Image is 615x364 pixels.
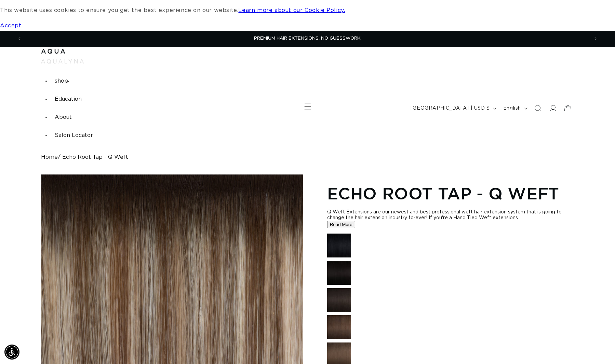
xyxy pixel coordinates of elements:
[530,101,545,116] summary: Search
[41,59,84,63] img: aqualyna.com
[406,102,499,115] button: [GEOGRAPHIC_DATA] | USD $
[327,288,574,316] a: 1B Soft Black - Q Weft
[12,32,27,45] button: Previous announcement
[51,90,86,108] a: Education
[55,132,93,138] span: Salon Locator
[327,288,351,312] img: 1B Soft Black - Q Weft
[327,234,574,261] a: 1 Black - Q Weft
[62,154,128,160] span: Echo Root Tap - Q Weft
[588,32,603,45] button: Next announcement
[327,183,574,204] h1: Echo Root Tap - Q Weft
[27,31,588,47] div: 1 of 3
[17,31,598,47] slideshow-component: Announcement bar
[27,31,588,47] div: Announcement
[55,114,72,120] span: About
[327,221,355,228] button: Read More
[327,261,574,288] a: 1N Natural Black - Q Weft
[41,49,65,54] img: Aqua Hair Extensions
[41,154,574,160] nav: breadcrumbs
[411,105,490,112] span: [GEOGRAPHIC_DATA] | USD $
[55,78,68,84] span: shop
[55,96,82,102] span: Education
[581,331,615,364] iframe: Chat Widget
[327,234,351,257] img: 1 Black - Q Weft
[300,99,315,114] summary: Menu
[51,126,97,144] a: Salon Locator
[51,72,72,90] summary: shop
[41,154,58,160] a: Home
[4,345,19,360] div: Accessibility Menu
[254,36,361,41] span: PREMIUM HAIR EXTENSIONS. NO GUESSWORK.
[238,8,345,13] a: Learn more about our Cookie Policy.
[327,261,351,285] img: 1N Natural Black - Q Weft
[327,315,574,342] a: 2 Dark Brown - Q Weft
[327,209,574,221] div: Q Weft Extensions are our newest and best professional weft hair extension system that is going t...
[503,105,521,112] span: English
[499,102,530,115] button: English
[51,108,76,126] a: About
[327,315,351,339] img: 2 Dark Brown - Q Weft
